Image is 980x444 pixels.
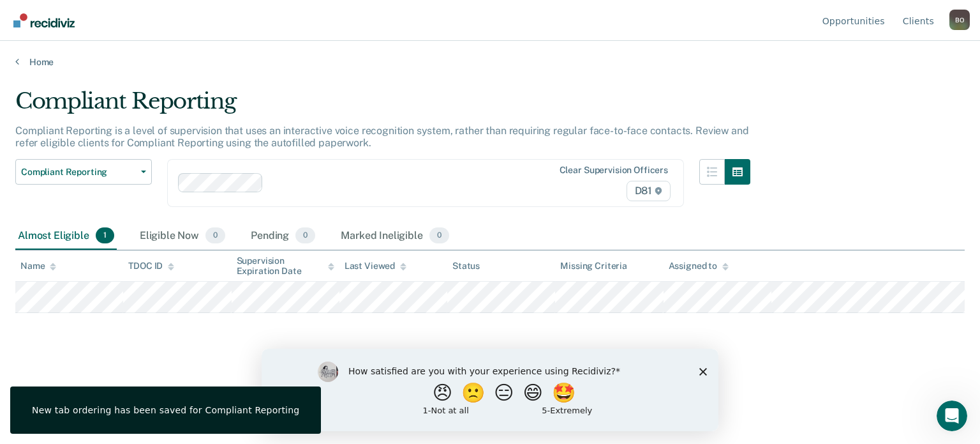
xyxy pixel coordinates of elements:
button: Profile dropdown button [949,10,970,30]
div: Name [20,261,56,272]
div: New tab ordering has been saved for Compliant Reporting [32,404,299,416]
span: 1 [96,227,114,244]
div: Assigned to [669,261,729,272]
div: Status [452,261,480,272]
div: Last Viewed [345,261,406,272]
button: Compliant Reporting [15,159,152,185]
div: TDOC ID [128,261,174,272]
div: Almost Eligible1 [15,222,117,250]
span: 0 [429,227,449,244]
p: Compliant Reporting is a level of supervision that uses an interactive voice recognition system, ... [15,125,748,149]
img: Recidiviz [13,13,75,27]
div: Compliant Reporting [15,88,750,125]
span: Compliant Reporting [21,167,136,178]
iframe: Survey by Kim from Recidiviz [262,349,718,431]
div: Supervision Expiration Date [237,256,334,277]
div: Marked Ineligible0 [338,222,452,250]
span: D81 [627,181,671,201]
a: Home [15,56,965,68]
div: Eligible Now0 [137,222,228,250]
div: Missing Criteria [560,261,627,272]
div: Pending0 [248,222,318,250]
span: 0 [205,227,225,244]
div: Clear supervision officers [560,165,668,176]
div: B O [949,10,970,30]
iframe: Intercom live chat [937,401,967,431]
span: 0 [295,227,315,244]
